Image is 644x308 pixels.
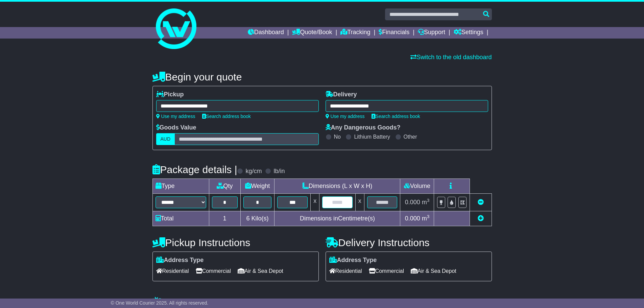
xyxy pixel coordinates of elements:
td: Total [152,211,209,226]
a: Support [418,27,445,39]
span: 0.000 [405,199,420,206]
label: Delivery [326,91,357,98]
span: © One World Courier 2025. All rights reserved. [111,300,209,306]
label: No [334,134,341,140]
span: Commercial [196,266,231,276]
span: 6 [246,215,249,222]
h4: Package details | [152,164,237,175]
label: Pickup [156,91,184,98]
td: Type [152,179,209,194]
td: Qty [209,179,240,194]
label: lb/in [273,168,285,175]
h4: Pickup Instructions [152,237,319,248]
span: Commercial [369,266,404,276]
h4: Delivery Instructions [326,237,492,248]
a: Dashboard [248,27,284,39]
h4: Begin your quote [152,71,492,82]
td: x [311,194,319,211]
label: AUD [156,133,175,145]
sup: 3 [427,214,430,219]
label: Lithium Battery [354,134,390,140]
td: x [355,194,364,211]
label: Goods Value [156,124,196,132]
label: Address Type [156,257,204,264]
a: Remove this item [478,199,484,206]
td: Weight [240,179,275,194]
a: Use my address [326,114,365,119]
a: Financials [379,27,409,39]
a: Quote/Book [292,27,332,39]
span: Residential [329,266,362,276]
span: 0.000 [405,215,420,222]
label: Any Dangerous Goods? [326,124,401,132]
a: Use my address [156,114,195,119]
label: Other [404,134,417,140]
td: Dimensions in Centimetre(s) [275,211,400,226]
span: Residential [156,266,189,276]
sup: 3 [427,198,430,203]
span: Air & Sea Depot [238,266,283,276]
span: m [422,215,430,222]
label: kg/cm [245,168,262,175]
td: Volume [400,179,434,194]
a: Settings [454,27,483,39]
td: 1 [209,211,240,226]
span: m [422,199,430,206]
h4: Warranty & Insurance [152,297,492,308]
a: Search address book [202,114,251,119]
a: Add new item [478,215,484,222]
td: Dimensions (L x W x H) [275,179,400,194]
span: Air & Sea Depot [411,266,456,276]
a: Switch to the old dashboard [410,54,492,61]
a: Search address book [372,114,420,119]
a: Tracking [340,27,370,39]
label: Address Type [329,257,377,264]
td: Kilo(s) [240,211,275,226]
